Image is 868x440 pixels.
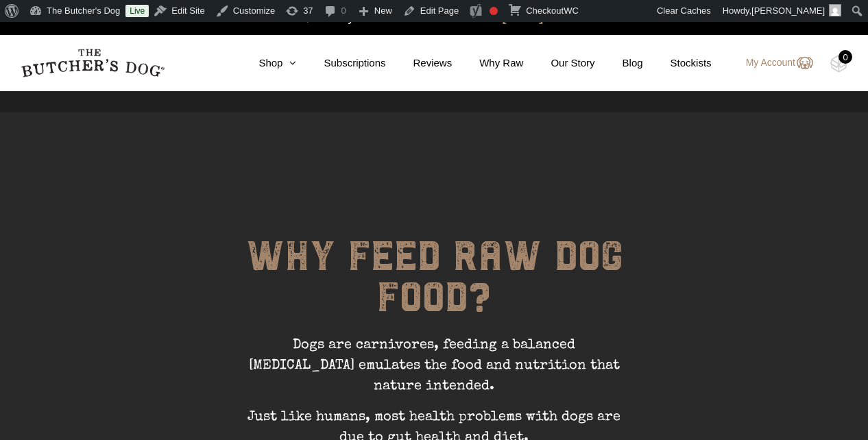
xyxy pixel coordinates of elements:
[845,8,854,25] a: close
[732,55,813,71] a: My Account
[595,56,643,71] a: Blog
[751,5,825,16] span: [PERSON_NAME]
[228,335,640,407] p: Dogs are carnivores, feeding a balanced [MEDICAL_DATA] emulates the food and nutrition that natur...
[228,236,640,335] h1: WHY FEED RAW DOG FOOD?
[231,56,296,71] a: Shop
[296,56,385,71] a: Subscriptions
[523,56,594,71] a: Our Story
[490,7,498,15] div: Needs improvement
[643,56,712,71] a: Stockists
[830,55,847,73] img: TBD_Cart-Empty.png
[452,56,523,71] a: Why Raw
[386,56,453,71] a: Reviews
[839,50,852,64] div: 0
[125,5,149,17] a: Live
